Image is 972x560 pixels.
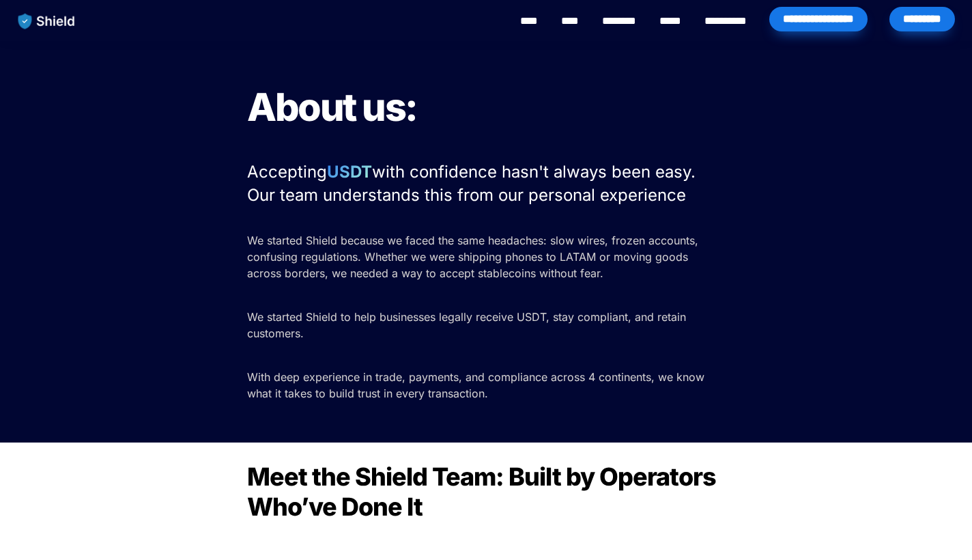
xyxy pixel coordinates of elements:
img: website logo [12,7,82,36]
span: Accepting [247,162,327,182]
span: With deep experience in trade, payments, and compliance across 4 continents, we know what it take... [247,370,708,400]
span: Meet the Shield Team: Built by Operators Who’ve Done It [247,462,721,522]
span: We started Shield because we faced the same headaches: slow wires, frozen accounts, confusing reg... [247,234,702,280]
span: We started Shield to help businesses legally receive USDT, stay compliant, and retain customers. [247,310,689,340]
strong: USDT [327,162,372,182]
span: with confidence hasn't always been easy. Our team understands this from our personal experience [247,162,700,205]
span: About us: [247,84,417,130]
